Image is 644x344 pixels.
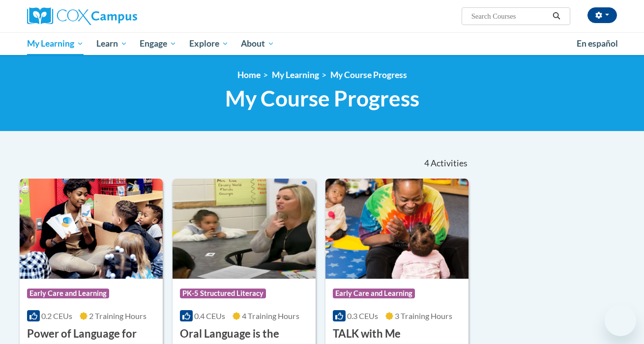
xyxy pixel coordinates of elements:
[235,32,281,55] a: About
[133,32,183,55] a: Engage
[241,38,274,50] span: About
[183,32,235,55] a: Explore
[347,311,378,320] span: 0.3 CEUs
[27,38,84,50] span: My Learning
[431,158,468,169] span: Activities
[189,38,229,50] span: Explore
[470,10,549,22] input: Search Courses
[194,311,225,320] span: 0.4 CEUs
[395,311,452,320] span: 3 Training Hours
[272,70,319,80] a: My Learning
[424,158,429,169] span: 4
[90,32,134,55] a: Learn
[549,10,564,22] button: Search
[570,33,624,54] a: En español
[180,289,266,298] span: PK-5 Structured Literacy
[20,179,163,279] img: Course Logo
[41,311,72,320] span: 0.2 CEUs
[173,179,316,279] img: Course Logo
[587,7,617,23] button: Account Settings
[27,7,214,25] a: Cox Campus
[242,311,299,320] span: 4 Training Hours
[12,32,632,55] div: Main menu
[225,85,419,111] span: My Course Progress
[333,289,415,298] span: Early Care and Learning
[27,289,109,298] span: Early Care and Learning
[325,179,468,279] img: Course Logo
[237,70,261,80] a: Home
[89,311,146,320] span: 2 Training Hours
[577,38,618,49] span: En español
[605,305,636,336] iframe: Button to launch messaging window
[330,70,407,80] a: My Course Progress
[140,38,176,50] span: Engage
[333,326,401,342] h3: TALK with Me
[27,7,137,25] img: Cox Campus
[21,32,90,55] a: My Learning
[96,38,127,50] span: Learn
